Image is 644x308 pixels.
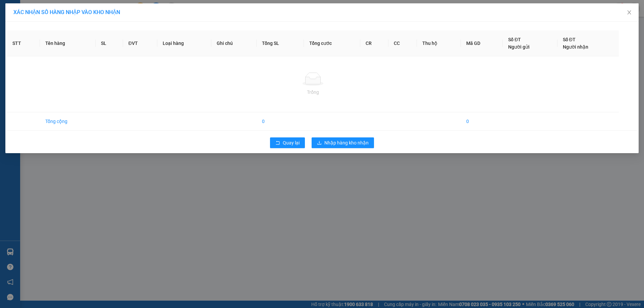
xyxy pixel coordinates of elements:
[563,37,576,42] span: Số ĐT
[417,30,461,56] th: Thu hộ
[304,30,360,56] th: Tổng cước
[508,44,530,50] span: Người gửi
[211,30,257,56] th: Ghi chú
[257,112,304,131] td: 0
[312,137,374,148] button: downloadNhập hàng kho nhận
[12,88,613,96] div: Trống
[40,112,96,131] td: Tổng cộng
[283,139,300,146] span: Quay lại
[270,137,305,148] button: rollbackQuay lại
[508,37,521,42] span: Số ĐT
[96,30,123,56] th: SL
[275,140,280,146] span: rollback
[7,30,40,56] th: STT
[40,30,96,56] th: Tên hàng
[563,44,588,50] span: Người nhận
[461,112,503,131] td: 0
[620,3,639,22] button: Close
[461,30,503,56] th: Mã GD
[360,30,389,56] th: CR
[157,30,211,56] th: Loại hàng
[13,9,120,15] span: XÁC NHẬN SỐ HÀNG NHẬP VÀO KHO NHẬN
[324,139,369,146] span: Nhập hàng kho nhận
[257,30,304,56] th: Tổng SL
[317,140,322,146] span: download
[627,10,632,15] span: close
[388,30,417,56] th: CC
[123,30,157,56] th: ĐVT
